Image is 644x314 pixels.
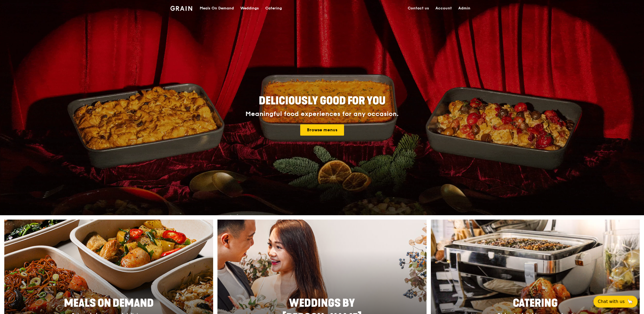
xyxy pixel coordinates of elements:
div: Weddings [240,0,259,16]
a: Account [432,0,455,16]
span: Chat with us [598,298,625,305]
button: Chat with us🦙 [593,296,638,308]
div: Meals On Demand [200,0,234,16]
a: Weddings [237,0,262,16]
a: Catering [262,0,285,16]
span: Catering [513,297,558,310]
span: Meals On Demand [64,297,154,310]
a: Contact us [405,0,432,16]
img: Grain [170,6,192,11]
a: Admin [455,0,474,16]
span: Deliciously good for you [259,94,385,107]
div: Meaningful food experiences for any occasion. [225,110,419,118]
div: Catering [265,0,282,16]
span: 🦙 [627,298,633,305]
a: Browse menus [300,124,344,136]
